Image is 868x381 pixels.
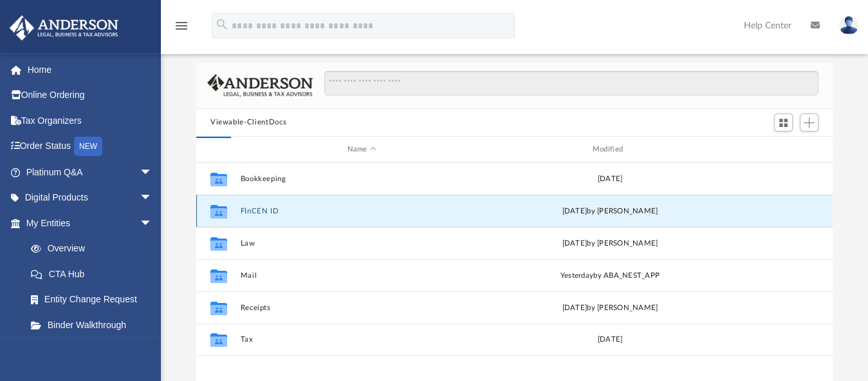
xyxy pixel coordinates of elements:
a: Overview [18,236,172,262]
a: My Blueprint [18,338,165,364]
button: Law [240,239,483,248]
div: [DATE] [488,173,731,185]
i: menu [174,18,189,34]
a: Binder Walkthrough [18,312,172,338]
div: Name [239,144,483,155]
button: Receipts [240,304,483,312]
div: NEW [74,137,102,156]
button: Tax [240,336,483,344]
span: arrow_drop_down [140,210,165,237]
button: FInCEN ID [240,207,483,215]
a: Online Ordering [9,83,172,108]
span: yesterday [560,272,593,279]
button: Bookkeeping [240,175,483,183]
a: Order StatusNEW [9,133,172,160]
input: Search files and folders [324,71,818,95]
a: Home [9,57,172,83]
span: arrow_drop_down [140,159,165,186]
button: Switch to Grid View [774,113,793,132]
div: [DATE] by [PERSON_NAME] [488,238,731,249]
div: [DATE] by [PERSON_NAME] [488,206,731,217]
span: arrow_drop_down [140,185,165,211]
div: [DATE] [488,335,731,346]
div: id [202,144,234,155]
a: CTA Hub [18,261,172,287]
a: Entity Change Request [18,287,172,313]
a: menu [174,24,189,34]
a: Digital Productsarrow_drop_down [9,185,172,211]
a: Platinum Q&Aarrow_drop_down [9,159,172,185]
div: [DATE] by [PERSON_NAME] [488,302,731,314]
button: Mail [240,271,483,280]
img: Anderson Advisors Platinum Portal [6,15,122,41]
div: id [737,144,827,155]
a: Tax Organizers [9,108,172,133]
a: My Entitiesarrow_drop_down [9,210,172,236]
button: Add [800,113,819,132]
div: by ABA_NEST_APP [488,270,731,282]
i: search [215,17,229,32]
img: User Pic [839,16,858,35]
div: Modified [488,144,732,155]
button: Viewable-ClientDocs [210,117,286,128]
